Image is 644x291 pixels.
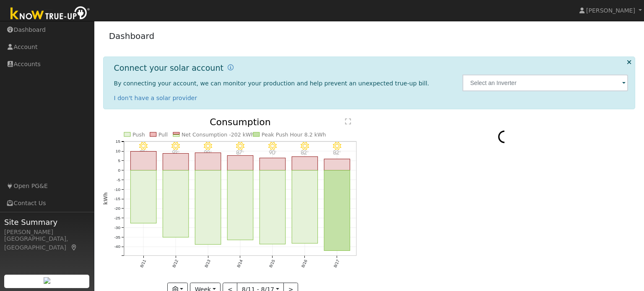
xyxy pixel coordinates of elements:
span: Site Summary [4,216,90,228]
a: Dashboard [109,31,155,41]
a: I don't have a solar provider [114,95,197,101]
span: [PERSON_NAME] [586,7,635,14]
div: [PERSON_NAME] [4,228,90,237]
img: retrieve [44,277,50,284]
span: By connecting your account, we can monitor your production and help prevent an unexpected true-up... [114,80,429,87]
img: Know True-Up [6,5,94,23]
div: [GEOGRAPHIC_DATA], [GEOGRAPHIC_DATA] [4,234,90,252]
input: Select an Inverter [462,75,628,91]
h1: Connect your solar account [114,63,223,73]
a: Map [70,244,78,251]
